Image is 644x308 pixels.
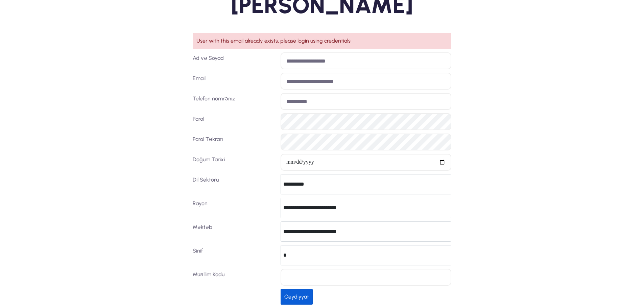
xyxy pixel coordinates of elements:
button: Qeydiyyat [281,289,313,305]
label: Telefon nömrəniz [190,93,278,110]
label: Müəllim Kodu [190,269,278,286]
label: Parol Təkrarı [190,134,278,150]
label: Ad və Soyad [190,52,278,69]
label: Məktəb [190,221,278,242]
label: Dil Sektoru [190,174,278,194]
label: Sinif [190,245,278,265]
label: Parol [190,113,278,130]
label: Doğum Tarixi [190,154,278,171]
div: User with this email already exists, please login using credentials [193,33,451,49]
label: Rayon [190,198,278,218]
label: Email [190,73,278,90]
